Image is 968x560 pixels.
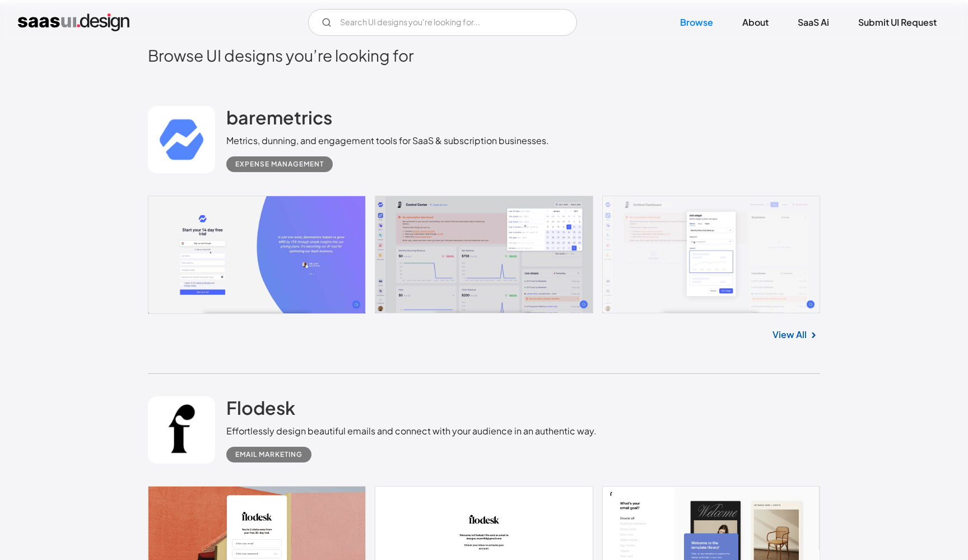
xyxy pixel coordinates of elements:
[226,106,332,128] h2: baremetrics
[148,45,820,65] h2: Browse UI designs you’re looking for
[784,10,843,35] a: SaaS Ai
[226,106,332,134] a: baremetrics
[235,448,302,461] div: Email Marketing
[226,396,295,419] h2: Flodesk
[308,9,577,36] form: Email Form
[845,10,950,35] a: Submit UI Request
[772,328,807,341] a: View All
[235,158,324,171] div: Expense Management
[667,10,727,35] a: Browse
[226,424,597,438] div: Effortlessly design beautiful emails and connect with your audience in an authentic way.
[18,13,129,31] a: home
[226,396,295,424] a: Flodesk
[226,134,549,147] div: Metrics, dunning, and engagement tools for SaaS & subscription businesses.
[308,9,577,36] input: Search UI designs you're looking for...
[729,10,782,35] a: About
